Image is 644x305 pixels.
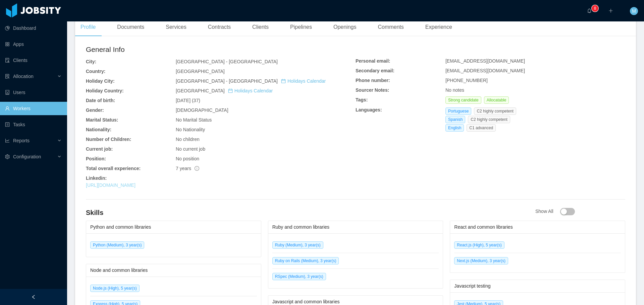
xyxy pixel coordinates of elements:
[176,137,200,142] span: No children
[445,78,488,83] span: [PHONE_NUMBER]
[594,5,596,12] p: 8
[468,116,510,123] span: C2 highly competent
[176,59,278,64] span: [GEOGRAPHIC_DATA] - [GEOGRAPHIC_DATA]
[5,86,62,99] a: icon: robotUsers
[90,285,140,292] span: Node.js (High), 5 year(s)
[160,18,192,36] div: Services
[454,221,621,233] div: React and common libraries
[272,273,326,280] span: RSpec (Medium), 3 year(s)
[176,127,205,132] span: No Nationality
[86,175,107,181] b: Linkedin:
[228,88,273,93] a: icon: calendarHolidays Calendar
[86,88,124,93] b: Holiday Country:
[420,18,458,36] div: Experience
[112,18,150,36] div: Documents
[176,146,205,152] span: No current job
[632,7,636,15] span: M
[281,79,286,83] i: icon: calendar
[356,58,390,64] b: Personal email:
[467,124,496,132] span: C1 advanced
[86,78,115,84] b: Holiday City:
[474,107,516,115] span: C2 highly competent
[90,264,257,277] div: Node and common libraries
[5,37,62,51] a: icon: appstoreApps
[75,18,101,36] div: Profile
[176,107,228,113] span: [DEMOGRAPHIC_DATA]
[13,74,34,79] span: Allocation
[176,166,199,171] span: 7 years
[176,88,273,93] span: [GEOGRAPHIC_DATA]
[176,78,326,84] span: [GEOGRAPHIC_DATA] - [GEOGRAPHIC_DATA]
[454,257,508,264] span: Next.js (Medium), 3 year(s)
[328,18,362,36] div: Openings
[86,156,106,161] b: Position:
[5,74,10,79] i: icon: solution
[86,137,131,142] b: Number of Children:
[90,221,257,233] div: Python and common libraries
[272,221,439,233] div: Ruby and common libraries
[5,102,62,115] a: icon: userWorkers
[445,124,464,132] span: English
[228,88,233,93] i: icon: calendar
[86,59,96,64] b: City:
[272,241,323,249] span: Ruby (Medium), 3 year(s)
[445,68,525,73] span: [EMAIL_ADDRESS][DOMAIN_NAME]
[86,146,113,152] b: Current job:
[86,69,105,74] b: Country:
[13,138,30,143] span: Reports
[5,118,62,131] a: icon: profileTasks
[5,154,10,159] i: icon: setting
[454,241,504,249] span: React.js (High), 5 year(s)
[86,107,104,113] b: Gender:
[372,18,409,36] div: Comments
[356,97,368,102] b: Tags:
[203,18,236,36] div: Contracts
[86,127,111,132] b: Nationality:
[86,44,356,55] h2: General Info
[445,87,464,93] span: No notes
[285,18,317,36] div: Pipelines
[86,208,535,217] h4: Skills
[608,8,613,13] i: icon: plus
[86,182,136,188] a: [URL][DOMAIN_NAME]
[5,21,62,35] a: icon: pie-chartDashboard
[176,98,200,103] span: [DATE] (37)
[281,78,326,84] a: icon: calendarHolidays Calendar
[445,96,481,104] span: Strong candidate
[247,18,274,36] div: Clients
[5,54,62,67] a: icon: auditClients
[356,78,390,83] b: Phone number:
[535,209,575,214] span: Show All
[454,280,621,292] div: Javascript testing
[90,241,144,249] span: Python (Medium), 3 year(s)
[356,107,382,112] b: Languages:
[86,166,141,171] b: Total overall experience:
[356,68,394,73] b: Secondary email:
[86,117,118,123] b: Marital Status:
[356,87,389,93] b: Sourcer Notes:
[5,138,10,143] i: icon: line-chart
[445,58,525,64] span: [EMAIL_ADDRESS][DOMAIN_NAME]
[445,116,465,123] span: Spanish
[272,257,339,264] span: Ruby on Rails (Medium), 3 year(s)
[176,156,199,161] span: No position
[484,96,509,104] span: Allocatable
[86,98,115,103] b: Date of birth:
[176,117,212,123] span: No Marital Status
[445,107,471,115] span: Portuguese
[587,8,592,13] i: icon: bell
[195,166,199,171] span: info-circle
[592,5,598,12] sup: 8
[13,154,41,159] span: Configuration
[176,69,225,74] span: [GEOGRAPHIC_DATA]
